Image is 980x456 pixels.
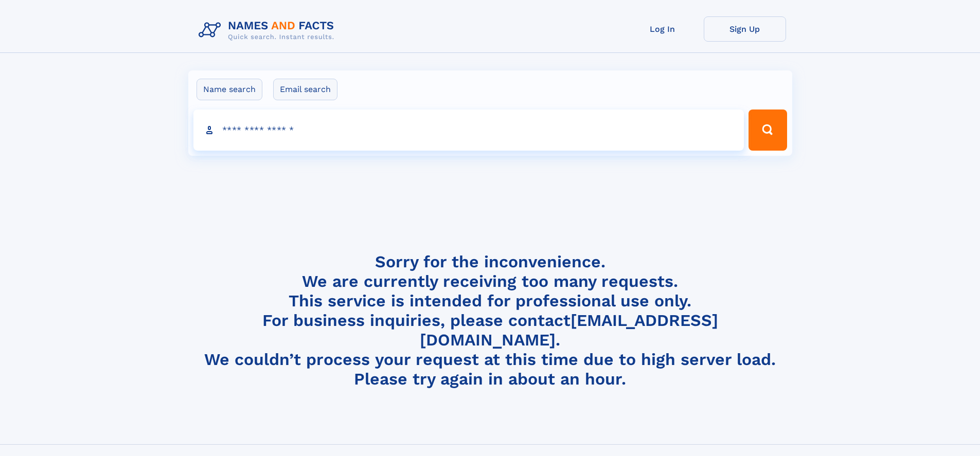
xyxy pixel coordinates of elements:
[621,16,704,42] a: Log In
[193,110,744,151] input: search input
[197,79,262,100] label: Name search
[194,16,343,44] img: Logo Names and Facts
[704,16,786,42] a: Sign Up
[194,252,786,389] h4: Sorry for the inconvenience. We are currently receiving too many requests. This service is intend...
[273,79,337,100] label: Email search
[749,110,787,151] button: Search Button
[420,311,718,350] a: [EMAIL_ADDRESS][DOMAIN_NAME]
